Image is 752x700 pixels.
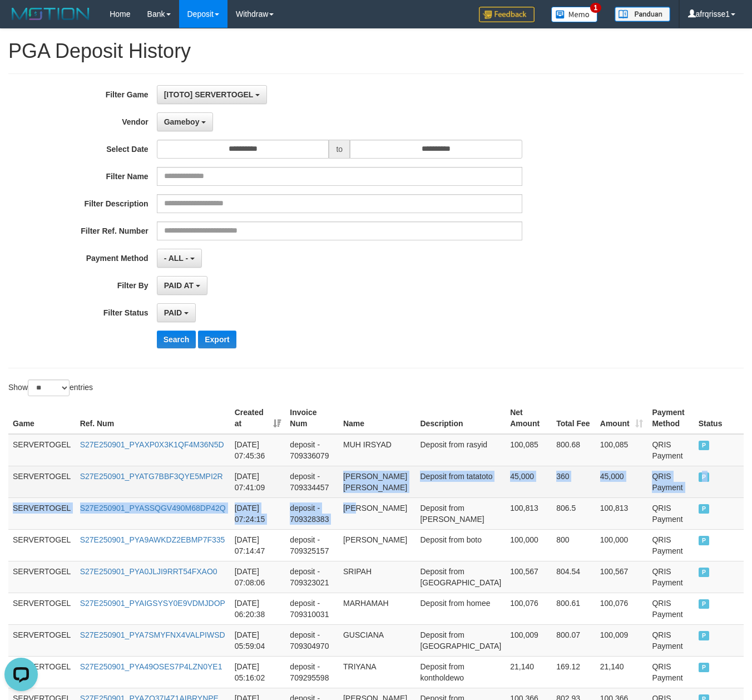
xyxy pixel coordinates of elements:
[80,472,223,481] a: S27E250901_PYATG7BBF3QYE5MPI2R
[596,497,648,529] td: 100,813
[230,656,286,688] td: [DATE] 05:16:02
[596,529,648,561] td: 100,000
[198,331,236,348] button: Export
[164,90,254,99] span: [ITOTO] SERVERTOGEL
[230,624,286,656] td: [DATE] 05:59:04
[285,434,339,466] td: deposit - 709336079
[596,593,648,624] td: 100,076
[28,379,70,396] select: Showentries
[506,466,552,497] td: 45,000
[76,402,230,434] th: Ref. Num
[590,3,602,13] span: 1
[230,593,286,624] td: [DATE] 06:20:38
[647,497,694,529] td: QRIS Payment
[506,656,552,688] td: 21,140
[285,497,339,529] td: deposit - 709328383
[80,630,225,639] a: S27E250901_PYA7SMYFNX4VALPIWSD
[285,529,339,561] td: deposit - 709325157
[230,402,286,434] th: Created at: activate to sort column ascending
[552,434,596,466] td: 800.68
[647,656,694,688] td: QRIS Payment
[552,593,596,624] td: 800.61
[552,402,596,434] th: Total Fee
[647,466,694,497] td: QRIS Payment
[339,656,416,688] td: TRIYANA
[157,331,196,348] button: Search
[415,529,506,561] td: Deposit from boto
[230,466,286,497] td: [DATE] 07:41:09
[415,466,506,497] td: Deposit from tatatoto
[230,561,286,593] td: [DATE] 07:08:06
[285,561,339,593] td: deposit - 709323021
[339,561,416,593] td: SRIPAH
[4,4,38,38] button: Open LiveChat chat widget
[164,308,182,317] span: PAID
[552,624,596,656] td: 800.07
[596,561,648,593] td: 100,567
[506,529,552,561] td: 100,000
[415,624,506,656] td: Deposit from [GEOGRAPHIC_DATA]
[8,434,76,466] td: SERVERTOGEL
[647,402,694,434] th: Payment Method
[157,85,267,104] button: [ITOTO] SERVERTOGEL
[8,40,744,62] h1: PGA Deposit History
[339,529,416,561] td: [PERSON_NAME]
[415,593,506,624] td: Deposit from homee
[80,599,225,608] a: S27E250901_PYAIGSYSY0E9VDMJDOP
[506,497,552,529] td: 100,813
[157,249,202,268] button: - ALL -
[339,497,416,529] td: [PERSON_NAME]
[596,434,648,466] td: 100,085
[230,434,286,466] td: [DATE] 07:45:36
[339,593,416,624] td: MARHAMAH
[285,402,339,434] th: Invoice Num
[8,402,76,434] th: Game
[80,535,225,544] a: S27E250901_PYA9AWKDZ2EBMP7F335
[551,7,598,22] img: Button%20Memo.svg
[552,529,596,561] td: 800
[699,631,710,640] span: PAID
[157,303,196,322] button: PAID
[479,7,535,22] img: Feedback.jpg
[80,662,222,671] a: S27E250901_PYA49OSES7P4LZN0YE1
[596,466,648,497] td: 45,000
[329,140,350,159] span: to
[647,561,694,593] td: QRIS Payment
[415,402,506,434] th: Description
[615,7,670,22] img: panduan.png
[699,536,710,545] span: PAID
[699,663,710,672] span: PAID
[8,6,93,22] img: MOTION_logo.png
[506,402,552,434] th: Net Amount
[415,497,506,529] td: Deposit from [PERSON_NAME]
[80,440,224,449] a: S27E250901_PYAXP0X3K1QF4M36N5D
[552,497,596,529] td: 806.5
[157,112,214,131] button: Gameboy
[647,624,694,656] td: QRIS Payment
[80,504,226,512] a: S27E250901_PYASSQGV490M68DP42Q
[80,567,217,576] a: S27E250901_PYA0JLJI9RRT54FXAO0
[699,568,710,577] span: PAID
[506,434,552,466] td: 100,085
[647,593,694,624] td: QRIS Payment
[164,117,200,126] span: Gameboy
[8,593,76,624] td: SERVERTOGEL
[647,529,694,561] td: QRIS Payment
[699,441,710,450] span: PAID
[339,402,416,434] th: Name
[552,561,596,593] td: 804.54
[8,497,76,529] td: SERVERTOGEL
[415,434,506,466] td: Deposit from rasyid
[506,593,552,624] td: 100,076
[339,434,416,466] td: MUH IRSYAD
[699,599,710,609] span: PAID
[8,561,76,593] td: SERVERTOGEL
[552,466,596,497] td: 360
[285,656,339,688] td: deposit - 709295598
[285,466,339,497] td: deposit - 709334457
[694,402,744,434] th: Status
[230,497,286,529] td: [DATE] 07:24:15
[285,593,339,624] td: deposit - 709310031
[552,656,596,688] td: 169.12
[8,624,76,656] td: SERVERTOGEL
